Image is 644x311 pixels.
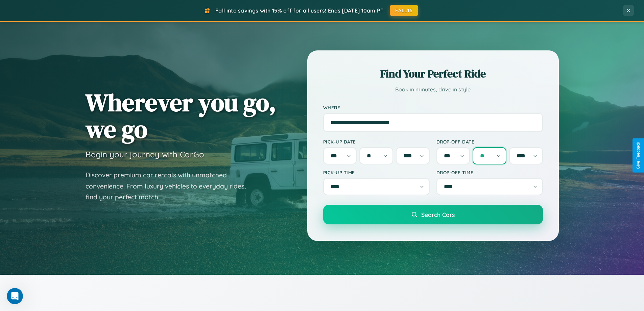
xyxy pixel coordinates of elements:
p: Discover premium car rentals with unmatched convenience. From luxury vehicles to everyday rides, ... [86,170,255,203]
label: Pick-up Time [323,170,430,175]
label: Drop-off Date [436,139,543,145]
h2: Find Your Perfect Ride [323,66,543,81]
span: Search Cars [421,211,455,218]
button: Search Cars [323,205,543,224]
iframe: Intercom live chat [7,288,23,304]
p: Book in minutes, drive in style [323,85,543,94]
button: FALL15 [390,5,418,16]
h3: Begin your journey with CarGo [86,149,204,159]
div: Give Feedback [636,142,641,169]
label: Pick-up Date [323,139,430,145]
span: Fall into savings with 15% off for all users! Ends [DATE] 10am PT. [215,7,385,14]
label: Where [323,105,543,110]
label: Drop-off Time [436,170,543,175]
h1: Wherever you go, we go [86,89,276,142]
